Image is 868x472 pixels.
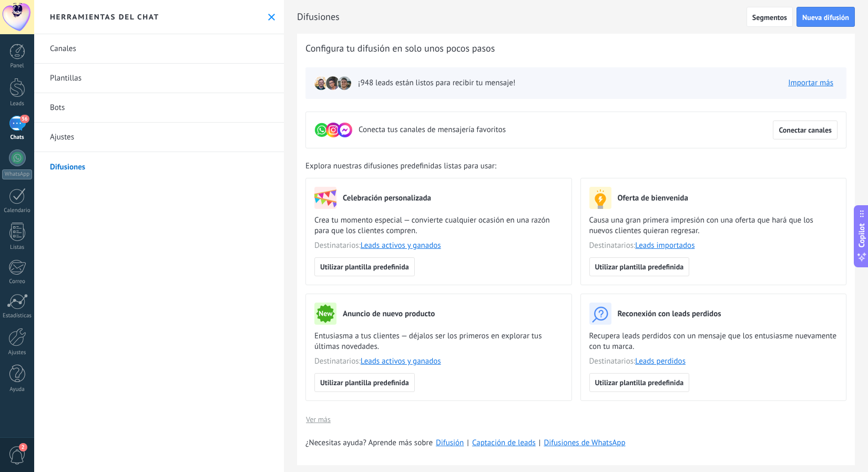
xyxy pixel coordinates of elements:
[589,240,838,251] span: Destinatarios:
[2,244,33,251] div: Listas
[773,120,838,139] button: Conectar canales
[358,78,515,88] span: ¡948 leads están listos para recibir tu mensaje!
[589,356,838,367] span: Destinatarios:
[305,42,495,55] span: Configura tu difusión en solo unos pocos pasos
[618,309,721,319] h3: Reconexión con leads perdidos
[595,263,684,270] span: Utilizar plantilla predefinida
[752,14,787,21] span: Segmentos
[34,123,284,152] a: Ajustes
[2,313,33,319] div: Estadísticas
[472,438,536,448] a: Captación de leads
[314,76,329,91] img: leadIcon
[589,215,838,236] span: Causa una gran primera impresión con una oferta que hará que los nuevos clientes quieran regresar.
[305,438,433,448] span: ¿Necesitas ayuda? Aprende más sobre
[34,152,284,182] a: Difusiones
[2,278,33,285] div: Correo
[635,240,695,250] a: Leads importados
[337,76,352,91] img: leadIcon
[34,64,284,93] a: Plantillas
[20,115,29,123] span: 56
[297,6,747,27] h2: Difusiones
[635,356,686,366] a: Leads perdidos
[802,14,849,21] span: Nueva difusión
[788,78,833,88] a: Importar más
[783,75,838,91] button: Importar más
[305,438,846,448] div: | |
[589,257,690,276] button: Utilizar plantilla predefinida
[544,438,625,448] a: Difusiones de WhatsApp
[2,386,33,393] div: Ayuda
[361,240,441,250] a: Leads activos y ganados
[2,207,33,214] div: Calendario
[2,101,33,107] div: Leads
[2,169,32,179] div: WhatsApp
[796,7,855,27] button: Nueva difusión
[305,411,331,427] button: Ver más
[595,379,684,386] span: Utilizar plantilla predefinida
[2,349,33,356] div: Ajustes
[314,257,415,276] button: Utilizar plantilla predefinida
[361,356,441,366] a: Leads activos y ganados
[589,373,690,392] button: Utilizar plantilla predefinida
[314,356,563,367] span: Destinatarios:
[306,416,331,423] span: Ver más
[50,12,159,22] h2: Herramientas del chat
[343,309,435,319] h3: Anuncio de nuevo producto
[856,223,867,247] span: Copilot
[343,193,431,203] h3: Celebración personalizada
[747,7,793,27] button: Segmentos
[436,438,464,448] a: Difusión
[34,34,284,64] a: Canales
[589,331,838,352] span: Recupera leads perdidos con un mensaje que los entusiasme nuevamente con tu marca.
[314,240,563,251] span: Destinatarios:
[305,161,496,172] span: Explora nuestras difusiones predefinidas listas para usar:
[314,373,415,392] button: Utilizar plantilla predefinida
[19,443,27,451] span: 2
[2,134,33,141] div: Chats
[314,331,563,352] span: Entusiasma a tus clientes — déjalos ser los primeros en explorar tus últimas novedades.
[2,63,33,69] div: Panel
[325,76,340,91] img: leadIcon
[34,93,284,123] a: Bots
[618,193,688,203] h3: Oferta de bienvenida
[314,215,563,236] span: Crea tu momento especial — convierte cualquier ocasión en una razón para que los clientes compren.
[320,379,409,386] span: Utilizar plantilla predefinida
[359,125,506,135] span: Conecta tus canales de mensajería favoritos
[779,126,832,134] span: Conectar canales
[320,263,409,270] span: Utilizar plantilla predefinida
